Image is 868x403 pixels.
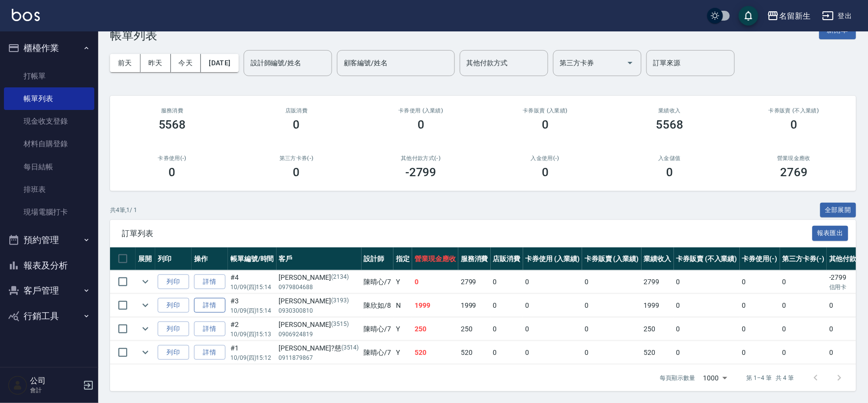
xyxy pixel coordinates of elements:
td: #2 [228,318,277,341]
td: 0 [780,270,827,294]
td: Y [393,341,412,364]
a: 排班表 [4,178,94,201]
a: 詳情 [194,345,225,360]
td: 0 [491,341,523,364]
td: 0 [674,270,740,294]
h3: 0 [169,165,176,179]
td: 520 [642,341,674,364]
a: 每日結帳 [4,156,94,178]
p: 0979804688 [279,283,359,292]
th: 業績收入 [642,247,674,270]
h3: 0 [666,165,673,179]
p: 10/09 (四) 15:13 [230,330,274,339]
td: 0 [582,270,642,294]
p: 會計 [30,386,80,395]
h3: 5568 [656,118,683,132]
h3: 0 [790,118,797,132]
td: 1999 [458,294,491,317]
p: 10/09 (四) 15:12 [230,353,274,362]
td: 520 [412,341,458,364]
h3: -2799 [405,165,437,179]
a: 帳單列表 [4,87,94,110]
td: 陳晴心 /7 [362,318,394,341]
td: 0 [582,341,642,364]
td: 0 [740,270,780,294]
th: 設計師 [362,247,394,270]
td: 0 [523,318,583,341]
td: 0 [740,318,780,341]
td: 2799 [458,270,491,294]
button: 櫃檯作業 [4,35,94,61]
button: expand row [138,345,153,360]
button: 列印 [158,345,189,360]
th: 操作 [192,247,228,270]
a: 現金收支登錄 [4,110,94,133]
button: Open [622,55,638,71]
p: 第 1–4 筆 共 4 筆 [747,374,794,382]
td: 0 [582,318,642,341]
p: (3514) [341,343,359,353]
h3: 帳單列表 [110,28,157,42]
p: (2134) [331,272,349,283]
th: 店販消費 [491,247,523,270]
td: 0 [674,341,740,364]
th: 卡券使用(-) [740,247,780,270]
button: 名留新生 [763,6,814,26]
h2: 卡券販賣 (不入業績) [744,107,844,114]
td: #1 [228,341,277,364]
button: expand row [138,322,153,336]
td: 250 [642,318,674,341]
td: 2799 [642,270,674,294]
button: save [739,6,758,26]
a: 詳情 [194,274,225,290]
th: 服務消費 [458,247,491,270]
p: 10/09 (四) 15:14 [230,306,274,315]
button: 登出 [818,7,856,25]
h2: 卡券使用(-) [122,155,223,161]
p: 共 4 筆, 1 / 1 [110,206,137,215]
td: 0 [491,294,523,317]
h3: 0 [293,118,300,132]
td: N [393,294,412,317]
div: [PERSON_NAME] [279,272,359,283]
div: 名留新生 [779,10,811,22]
th: 第三方卡券(-) [780,247,827,270]
td: 0 [780,294,827,317]
h2: 入金使用(-) [495,155,595,161]
p: 0906924819 [279,330,359,339]
h3: 0 [418,118,424,132]
button: 今天 [171,54,201,72]
h2: 卡券使用 (入業績) [370,107,471,114]
td: 0 [780,318,827,341]
td: 0 [412,270,458,294]
p: (3515) [331,320,349,330]
button: 全部展開 [820,203,857,218]
button: 列印 [158,298,189,313]
h2: 其他付款方式(-) [370,155,471,161]
td: Y [393,270,412,294]
button: 報表及分析 [4,253,94,278]
h5: 公司 [30,376,80,386]
td: 0 [491,318,523,341]
button: 報表匯出 [812,226,849,241]
button: 列印 [158,322,189,337]
h2: 店販消費 [246,107,347,114]
h3: 0 [293,165,300,179]
td: Y [393,318,412,341]
img: Person [8,376,28,395]
p: 10/09 (四) 15:14 [230,283,274,292]
th: 卡券販賣 (不入業績) [674,247,740,270]
h3: 服務消費 [122,107,223,114]
th: 營業現金應收 [412,247,458,270]
a: 詳情 [194,322,225,337]
th: 客戶 [277,247,362,270]
th: 帳單編號/時間 [228,247,277,270]
div: [PERSON_NAME] [279,296,359,306]
button: 客戶管理 [4,278,94,303]
td: 250 [458,318,491,341]
td: 1999 [642,294,674,317]
td: 陳晴心 /7 [362,341,394,364]
div: 1000 [700,365,731,391]
a: 詳情 [194,298,225,313]
th: 卡券販賣 (入業績) [582,247,642,270]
